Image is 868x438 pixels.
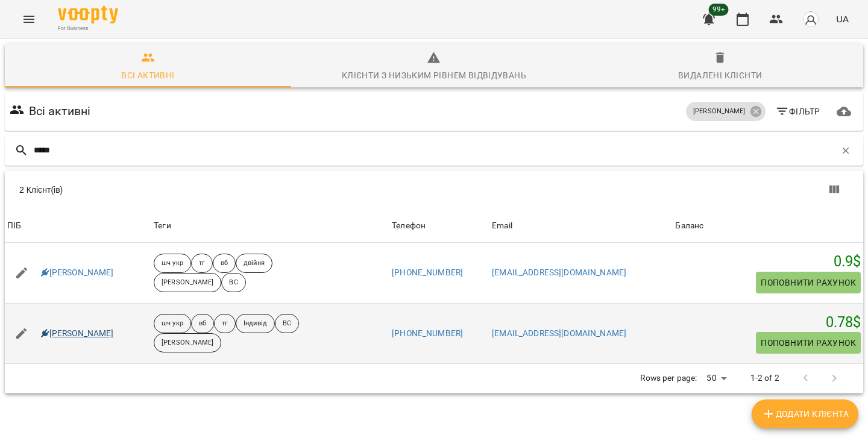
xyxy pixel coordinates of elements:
[236,314,275,333] div: Індивід
[154,273,221,292] div: [PERSON_NAME]
[154,219,387,233] div: Теги
[761,407,849,421] span: Додати клієнта
[770,101,825,122] button: Фільтр
[14,5,43,34] button: Menu
[492,219,512,233] div: Sort
[392,219,487,233] span: Телефон
[29,102,91,120] h6: Всі активні
[761,275,856,290] span: Поповнити рахунок
[750,372,779,384] p: 1-2 of 2
[5,171,863,209] div: Table Toolbar
[392,328,463,338] a: [PHONE_NUMBER]
[836,13,849,25] span: UA
[162,258,183,269] p: шч укр
[162,278,213,288] p: [PERSON_NAME]
[756,272,861,293] button: Поповнити рахунок
[199,258,205,269] p: тг
[492,219,512,233] div: Email
[275,314,299,333] div: ВС
[7,219,149,233] span: ПІБ
[199,319,206,329] p: вб
[154,254,191,273] div: шч укр
[392,219,426,233] div: Телефон
[191,314,214,333] div: вб
[221,258,228,269] p: вб
[640,372,697,384] p: Rows per page:
[213,254,236,273] div: вб
[19,184,441,196] div: 2 Клієнт(ів)
[675,219,703,233] div: Баланс
[58,25,118,33] span: For Business
[41,267,114,279] a: [PERSON_NAME]
[761,336,856,350] span: Поповнити рахунок
[7,219,21,233] div: ПІБ
[702,369,731,387] div: 50
[752,399,858,428] button: Додати клієнта
[58,6,118,23] img: Voopty Logo
[675,313,861,332] h5: 0.78 $
[492,267,626,277] a: [EMAIL_ADDRESS][DOMAIN_NAME]
[41,328,114,340] a: [PERSON_NAME]
[221,273,245,292] div: ВС
[492,328,626,338] a: [EMAIL_ADDRESS][DOMAIN_NAME]
[191,254,213,273] div: тг
[222,319,228,329] p: тг
[675,219,861,233] span: Баланс
[686,102,765,121] div: [PERSON_NAME]
[342,68,526,83] div: Клієнти з низьким рівнем відвідувань
[693,107,745,117] p: [PERSON_NAME]
[775,104,820,119] span: Фільтр
[214,314,236,333] div: тг
[392,219,426,233] div: Sort
[831,8,854,30] button: UA
[236,254,272,273] div: двійня
[154,333,221,352] div: [PERSON_NAME]
[244,258,265,269] p: двійня
[709,4,729,16] span: 99+
[121,68,174,83] div: Всі активні
[756,332,861,354] button: Поповнити рахунок
[244,319,267,329] p: Індивід
[162,338,213,348] p: [PERSON_NAME]
[678,68,762,83] div: Видалені клієнти
[820,175,849,204] button: Показати колонки
[392,267,463,277] a: [PHONE_NUMBER]
[154,314,191,333] div: шч укр
[802,11,819,28] img: avatar_s.png
[229,278,237,288] p: ВС
[675,219,703,233] div: Sort
[675,252,861,271] h5: 0.9 $
[162,319,183,329] p: шч укр
[283,319,291,329] p: ВС
[7,219,21,233] div: Sort
[492,219,670,233] span: Email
